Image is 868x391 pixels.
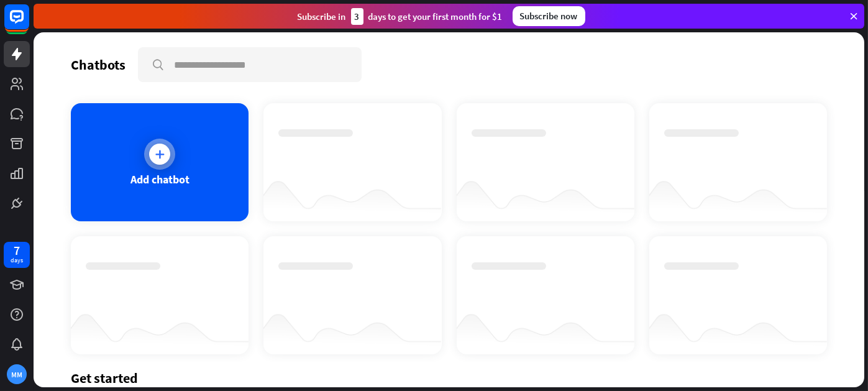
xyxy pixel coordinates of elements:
div: Subscribe in days to get your first month for $1 [298,8,503,25]
div: Subscribe now [513,6,585,26]
a: 7 days [4,242,30,268]
div: Get started [71,369,827,387]
button: Open LiveChat chat widget [10,5,47,42]
div: 3 [351,8,363,25]
div: days [11,256,23,265]
div: Chatbots [71,56,126,73]
div: Add chatbot [130,172,190,186]
div: MM [7,364,27,384]
div: 7 [14,245,20,256]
